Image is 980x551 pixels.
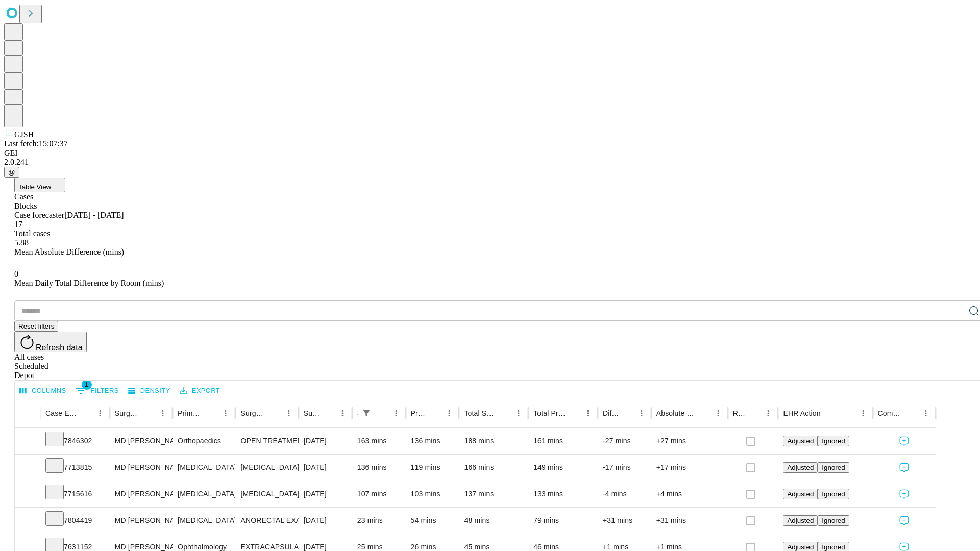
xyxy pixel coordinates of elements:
[787,437,814,445] span: Adjusted
[697,406,711,420] button: Sort
[178,481,230,507] div: [MEDICAL_DATA]
[240,481,293,507] div: [MEDICAL_DATA]
[282,406,296,420] button: Menu
[511,406,526,420] button: Menu
[464,455,523,481] div: 166 mins
[204,406,218,420] button: Sort
[464,481,523,507] div: 137 mins
[603,508,646,534] div: +31 mins
[82,380,92,390] span: 1
[126,383,173,399] button: Density
[304,508,347,534] div: [DATE]
[14,178,65,192] button: Table View
[656,508,723,534] div: +31 mins
[141,406,156,420] button: Sort
[919,406,933,420] button: Menu
[218,406,233,420] button: Menu
[64,211,124,219] span: [DATE] - [DATE]
[177,383,223,399] button: Export
[818,436,849,446] button: Ignored
[761,406,775,420] button: Menu
[603,481,646,507] div: -4 mins
[533,508,593,534] div: 79 mins
[904,406,919,420] button: Sort
[783,409,820,417] div: EHR Action
[603,455,646,481] div: -17 mins
[304,428,347,454] div: [DATE]
[603,428,646,454] div: -27 mins
[787,490,814,498] span: Adjusted
[115,409,140,417] div: Surgeon Name
[533,428,593,454] div: 161 mins
[359,406,374,420] button: Show filters
[620,406,634,420] button: Sort
[4,148,976,158] div: GEI
[20,512,35,530] button: Expand
[357,428,401,454] div: 163 mins
[357,455,401,481] div: 136 mins
[240,428,293,454] div: OPEN TREATMENT [MEDICAL_DATA]
[656,428,723,454] div: +27 mins
[656,409,696,417] div: Absolute Difference
[304,455,347,481] div: [DATE]
[411,508,454,534] div: 54 mins
[4,167,19,178] button: @
[14,229,50,238] span: Total cases
[4,139,68,148] span: Last fetch: 15:07:37
[14,247,124,256] span: Mean Absolute Difference (mins)
[321,406,335,420] button: Sort
[818,489,849,499] button: Ignored
[783,515,818,526] button: Adjusted
[20,486,35,504] button: Expand
[567,406,581,420] button: Sort
[411,481,454,507] div: 103 mins
[497,406,511,420] button: Sort
[4,158,976,167] div: 2.0.241
[656,481,723,507] div: +4 mins
[787,464,814,471] span: Adjusted
[8,168,15,176] span: @
[14,269,18,278] span: 0
[45,508,105,534] div: 7804419
[335,406,350,420] button: Menu
[14,220,22,229] span: 17
[45,481,105,507] div: 7715616
[375,406,389,420] button: Sort
[45,428,105,454] div: 7846302
[634,406,649,420] button: Menu
[14,238,29,247] span: 5.88
[178,428,230,454] div: Orthopaedics
[359,406,374,420] div: 1 active filter
[787,517,814,524] span: Adjusted
[93,406,107,420] button: Menu
[442,406,456,420] button: Menu
[411,409,427,417] div: Predicted In Room Duration
[822,437,845,445] span: Ignored
[240,455,293,481] div: [MEDICAL_DATA]
[533,455,593,481] div: 149 mins
[822,543,845,551] span: Ignored
[45,455,105,481] div: 7713815
[267,406,282,420] button: Sort
[787,543,814,551] span: Adjusted
[304,409,320,417] div: Surgery Date
[45,409,78,417] div: Case Epic Id
[304,481,347,507] div: [DATE]
[656,455,723,481] div: +17 mins
[14,332,87,352] button: Refresh data
[822,490,845,498] span: Ignored
[733,409,746,417] div: Resolved in EHR
[878,409,903,417] div: Comments
[533,409,566,417] div: Total Predicted Duration
[783,489,818,499] button: Adjusted
[822,464,845,471] span: Ignored
[428,406,442,420] button: Sort
[357,481,401,507] div: 107 mins
[464,428,523,454] div: 188 mins
[411,455,454,481] div: 119 mins
[783,436,818,446] button: Adjusted
[357,409,358,417] div: Scheduled In Room Duration
[389,406,403,420] button: Menu
[178,409,203,417] div: Primary Service
[357,508,401,534] div: 23 mins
